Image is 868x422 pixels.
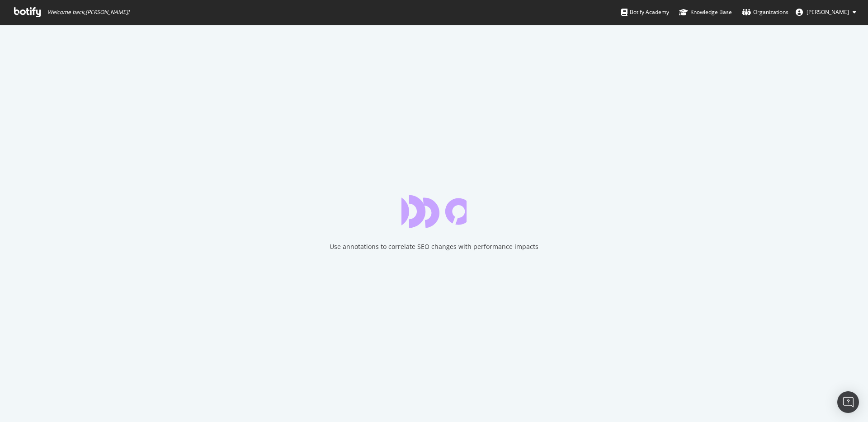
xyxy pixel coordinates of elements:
[807,8,849,16] span: Sandeep Medikonda
[621,8,669,17] div: Botify Academy
[679,8,732,17] div: Knowledge Base
[47,9,129,16] span: Welcome back, [PERSON_NAME] !
[401,195,467,228] div: animation
[742,8,788,17] div: Organizations
[788,5,863,19] button: [PERSON_NAME]
[330,242,538,251] div: Use annotations to correlate SEO changes with performance impacts
[837,391,859,413] div: Open Intercom Messenger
